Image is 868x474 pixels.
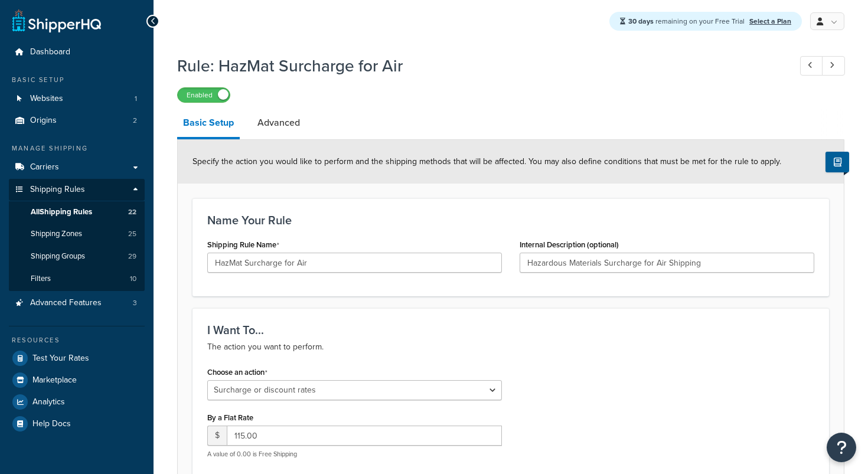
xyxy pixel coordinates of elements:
span: 10 [130,274,136,284]
a: AllShipping Rules22 [9,201,145,223]
span: Help Docs [32,419,71,429]
a: Select a Plan [749,16,791,27]
li: Shipping Zones [9,223,145,245]
p: The action you want to perform. [207,340,814,354]
p: A value of 0.00 is Free Shipping [207,450,502,459]
h3: I Want To... [207,323,814,336]
a: Analytics [9,391,145,413]
span: Specify the action you would like to perform and the shipping methods that will be affected. You ... [192,155,781,168]
span: Filters [31,274,51,284]
a: Marketplace [9,370,145,391]
li: Filters [9,268,145,290]
label: Internal Description (optional) [520,240,619,249]
a: Next Record [822,56,845,76]
button: Open Resource Center [827,433,856,462]
div: Resources [9,335,145,345]
li: Advanced Features [9,292,145,314]
a: Shipping Zones25 [9,223,145,245]
span: 3 [133,298,137,308]
li: Shipping Rules [9,179,145,291]
span: Test Your Rates [32,354,89,364]
span: Analytics [32,397,65,407]
span: Marketplace [32,375,77,385]
li: Websites [9,88,145,110]
span: Advanced Features [30,298,102,308]
label: Shipping Rule Name [207,240,279,250]
span: Shipping Zones [31,229,82,239]
a: Previous Record [800,56,823,76]
span: Carriers [30,162,59,172]
a: Carriers [9,156,145,178]
li: Shipping Groups [9,246,145,267]
span: Shipping Rules [30,185,85,195]
a: Dashboard [9,41,145,63]
h3: Name Your Rule [207,214,814,227]
strong: 30 days [628,16,654,27]
span: 2 [133,116,137,126]
span: 29 [128,251,136,261]
span: Shipping Groups [31,251,85,261]
span: Dashboard [30,47,70,57]
div: Manage Shipping [9,143,145,153]
a: Basic Setup [177,109,240,139]
a: Test Your Rates [9,348,145,369]
a: Help Docs [9,413,145,434]
h1: Rule: HazMat Surcharge for Air [177,54,778,77]
label: By a Flat Rate [207,413,253,422]
label: Enabled [178,88,230,102]
a: Filters10 [9,268,145,290]
a: Websites1 [9,88,145,110]
a: Advanced [252,109,306,137]
span: Origins [30,116,57,126]
span: 22 [128,207,136,217]
span: All Shipping Rules [31,207,92,217]
span: Websites [30,94,63,104]
span: $ [207,426,227,446]
a: Shipping Rules [9,179,145,201]
button: Show Help Docs [825,152,849,172]
span: 25 [128,229,136,239]
div: Basic Setup [9,75,145,85]
a: Origins2 [9,110,145,132]
label: Choose an action [207,368,267,377]
a: Advanced Features3 [9,292,145,314]
a: Shipping Groups29 [9,246,145,267]
span: remaining on your Free Trial [628,16,746,27]
li: Origins [9,110,145,132]
span: 1 [135,94,137,104]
